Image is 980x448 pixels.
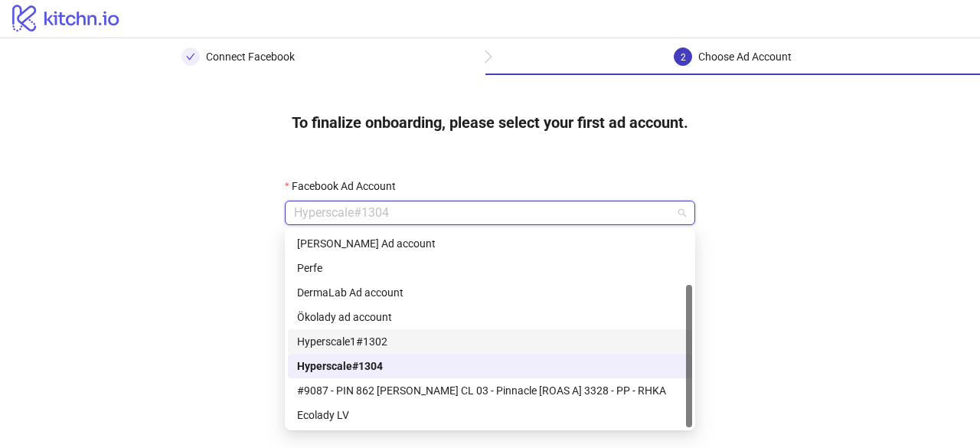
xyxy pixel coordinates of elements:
div: Hyperscale1#1302 [288,329,692,354]
div: Hyperscale#1304 [297,358,683,374]
div: Ökolady ad account [297,309,683,325]
div: DermaLab Ad account [288,280,692,305]
span: check [186,52,195,61]
div: #9087 - PIN 862 [PERSON_NAME] CL 03 - Pinnacle [ROAS A] 3328 - PP - RHKA [297,382,683,399]
div: Perfe [297,260,683,276]
div: Hyperscale#1304 [288,354,692,378]
span: 2 [681,52,686,63]
div: DermaLab Ad account [297,284,683,301]
div: Ecolady LV [297,407,683,423]
div: #9087 - PIN 862 BRUNO GH CL 03 - Pinnacle [ROAS A] 3328 - PP - RHKA [288,378,692,403]
h4: To finalize onboarding, please select your first ad account. [267,100,713,146]
div: Connect Facebook [206,47,295,66]
div: Ecolady LV [288,403,692,427]
div: Hyperscale1#1302 [297,333,683,350]
div: Perfe [288,256,692,280]
label: Facebook Ad Account [285,178,406,195]
div: [PERSON_NAME] Ad account [297,235,683,252]
div: Gildemann Ad account [288,231,692,256]
div: Choose Ad Account [698,47,792,66]
span: Hyperscale#1304 [294,201,686,224]
div: Ökolady ad account [288,305,692,329]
